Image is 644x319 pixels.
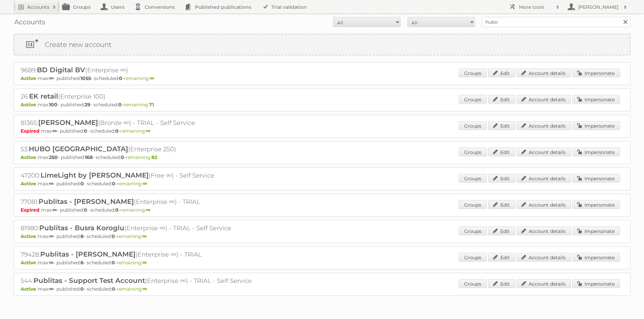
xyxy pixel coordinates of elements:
[488,95,515,104] a: Edit
[21,75,623,81] p: max: - published: - scheduled: -
[29,92,58,100] span: EK retail
[21,224,257,233] h2: 81980: (Enterprise ∞) - TRIAL - Self Service
[117,286,147,292] span: remaining:
[517,148,571,156] a: Account details
[149,102,154,108] strong: 71
[21,250,257,259] h2: 79428: (Enterprise ∞) - TRIAL
[21,233,38,239] span: Active
[142,260,147,266] strong: ∞
[126,154,157,160] span: remaining:
[49,102,57,108] strong: 100
[517,69,571,77] a: Account details
[488,174,515,183] a: Edit
[146,207,150,213] strong: ∞
[49,181,53,187] strong: ∞
[146,128,150,134] strong: ∞
[21,207,623,213] p: max: - published: - scheduled: -
[488,279,515,288] a: Edit
[120,128,150,134] span: remaining:
[21,92,257,101] h2: 26: (Enterprise 100)
[27,4,49,10] h2: Accounts
[21,181,38,187] span: Active
[517,121,571,130] a: Account details
[80,260,84,266] strong: 6
[49,233,53,239] strong: ∞
[49,260,53,266] strong: ∞
[21,207,41,213] span: Expired
[572,121,620,130] a: Impersonate
[21,286,38,292] span: Active
[85,102,90,108] strong: 29
[84,128,87,134] strong: 0
[459,95,487,104] a: Groups
[517,200,571,209] a: Account details
[21,66,257,75] h2: 9689: (Enterprise ∞)
[80,286,84,292] strong: 0
[142,233,147,239] strong: ∞
[517,253,571,262] a: Account details
[488,253,515,262] a: Edit
[41,171,149,179] span: LimeLight by [PERSON_NAME]
[52,128,57,134] strong: ∞
[21,286,623,292] p: max: - published: - scheduled: -
[143,181,147,187] strong: ∞
[459,69,487,77] a: Groups
[119,75,122,81] strong: 0
[38,118,98,127] span: [PERSON_NAME]
[52,207,57,213] strong: ∞
[39,224,124,232] span: Publitas - Busra Koroglu
[115,128,119,134] strong: 0
[117,233,147,239] span: remaining:
[459,279,487,288] a: Groups
[572,95,620,104] a: Impersonate
[572,69,620,77] a: Impersonate
[572,253,620,262] a: Impersonate
[519,4,553,10] h2: More tools
[21,260,623,266] p: max: - published: - scheduled: -
[117,181,147,187] span: remaining:
[39,197,134,206] span: Publitas - [PERSON_NAME]
[49,75,53,81] strong: ∞
[37,66,85,74] span: BD Digital BV
[21,75,38,81] span: Active
[21,102,623,108] p: max: - published: - scheduled: -
[459,148,487,156] a: Groups
[488,200,515,209] a: Edit
[21,145,257,154] h2: 53: (Enterprise 250)
[123,102,154,108] span: remaining:
[115,207,119,213] strong: 0
[572,227,620,235] a: Impersonate
[112,260,115,266] strong: 0
[14,34,630,55] a: Create new account
[120,207,150,213] span: remaining:
[85,154,93,160] strong: 168
[84,207,87,213] strong: 0
[117,260,147,266] span: remaining:
[112,181,115,187] strong: 0
[459,253,487,262] a: Groups
[459,121,487,130] a: Groups
[118,102,122,108] strong: 0
[150,75,154,81] strong: ∞
[517,227,571,235] a: Account details
[124,75,154,81] span: remaining:
[488,69,515,77] a: Edit
[488,121,515,130] a: Edit
[572,279,620,288] a: Impersonate
[121,154,124,160] strong: 0
[80,181,84,187] strong: 0
[29,145,128,153] span: HUBO [GEOGRAPHIC_DATA]
[21,260,38,266] span: Active
[517,95,571,104] a: Account details
[112,233,115,239] strong: 0
[459,227,487,235] a: Groups
[151,154,157,160] strong: 82
[459,200,487,209] a: Groups
[576,4,620,10] h2: [PERSON_NAME]
[21,233,623,239] p: max: - published: - scheduled: -
[21,102,38,108] span: Active
[40,250,136,258] span: Publitas - [PERSON_NAME]
[488,148,515,156] a: Edit
[21,276,257,285] h2: 544: (Enterprise ∞) - TRIAL - Self Service
[517,174,571,183] a: Account details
